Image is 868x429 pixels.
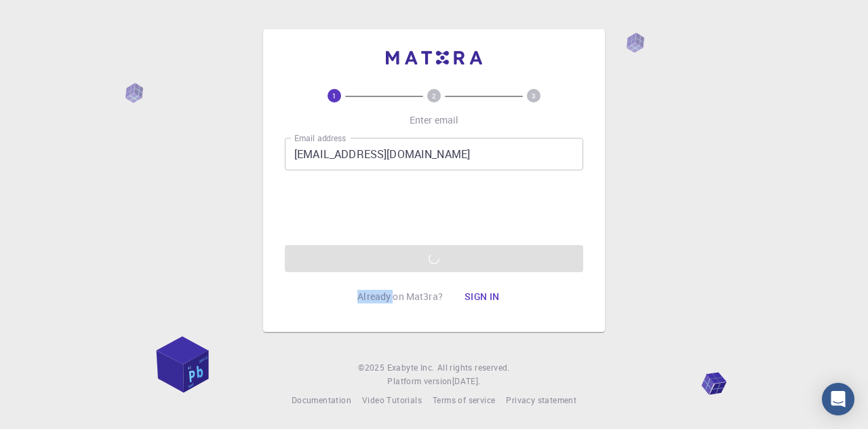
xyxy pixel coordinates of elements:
span: Platform version [387,375,452,388]
span: © 2025 [358,361,387,375]
span: [DATE] . [452,375,481,386]
text: 3 [532,91,536,100]
span: Exabyte Inc. [387,362,435,373]
a: Video Tutorials [362,394,422,407]
iframe: reCAPTCHA [331,181,537,234]
span: Privacy statement [506,394,576,405]
a: Exabyte Inc. [387,361,435,375]
text: 2 [432,91,436,100]
span: Documentation [292,394,351,405]
a: Terms of service [433,394,495,407]
a: Privacy statement [506,394,576,407]
a: [DATE]. [452,375,481,388]
div: Open Intercom Messenger [822,383,854,415]
span: Terms of service [433,394,495,405]
span: All rights reserved. [437,361,510,375]
p: Enter email [410,113,459,127]
text: 1 [332,91,336,100]
label: Email address [294,132,346,144]
span: Video Tutorials [362,394,422,405]
a: Documentation [292,394,351,407]
p: Already on Mat3ra? [357,290,443,303]
button: Sign in [454,283,511,310]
